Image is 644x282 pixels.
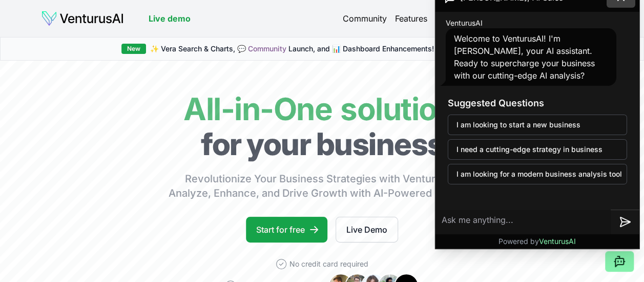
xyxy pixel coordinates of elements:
span: VenturusAI [539,237,576,246]
span: Welcome to VenturusAI! I'm [PERSON_NAME], your AI assistant. Ready to supercharge your business w... [454,33,595,81]
a: Live Demo [336,217,398,242]
img: logo [41,10,124,27]
span: VenturusAI [446,18,483,28]
button: I need a cutting-edge strategy in business [448,139,627,160]
button: I am looking to start a new business [448,115,627,135]
a: Community [248,44,286,53]
a: Community [343,12,387,25]
span: ✨ Vera Search & Charts, 💬 Launch, and 📊 Dashboard Enhancements! [150,44,434,54]
a: Start for free [246,217,327,242]
a: Features [395,12,427,25]
div: New [121,44,146,54]
h3: Suggested Questions [448,96,627,110]
button: I am looking for a modern business analysis tool [448,164,627,184]
p: Powered by [498,236,576,247]
a: Live demo [149,12,191,25]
